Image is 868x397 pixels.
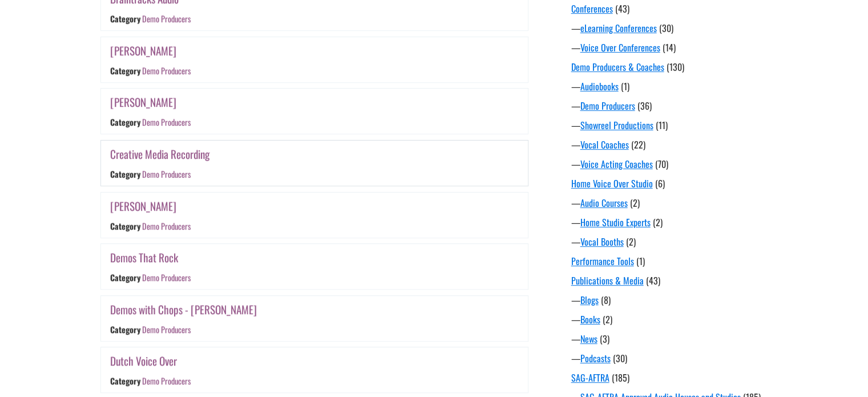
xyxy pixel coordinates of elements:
[659,21,673,35] span: (30)
[110,116,140,128] div: Category
[571,351,777,365] div: —
[571,196,777,210] div: —
[571,274,644,287] a: Publications & Media
[571,138,777,151] div: —
[110,65,140,77] div: Category
[571,332,777,346] div: —
[580,99,635,113] a: Demo Producers
[571,312,777,326] div: —
[621,79,629,93] span: (1)
[142,220,190,232] a: Demo Producers
[110,375,140,387] div: Category
[571,2,613,15] a: Conferences
[571,21,777,35] div: —
[631,138,645,151] span: (22)
[580,157,653,171] a: Voice Acting Coaches
[580,196,628,210] a: Audio Courses
[580,215,651,229] a: Home Studio Experts
[626,235,636,248] span: (2)
[571,254,634,268] a: Performance Tools
[653,215,663,229] span: (2)
[571,177,653,190] a: Home Voice Over Studio
[110,352,177,369] a: Dutch Voice Over
[656,118,668,132] span: (11)
[571,235,777,248] div: —
[110,13,140,25] div: Category
[601,293,611,307] span: (8)
[571,99,777,113] div: —
[637,99,652,113] span: (36)
[571,293,777,307] div: —
[571,371,609,384] a: SAG-AFTRA
[110,146,209,162] a: Creative Media Recording
[142,13,190,25] a: Demo Producers
[110,94,176,110] a: [PERSON_NAME]
[612,371,629,384] span: (185)
[110,301,257,318] a: Demos with Chops - [PERSON_NAME]
[580,118,653,132] a: Showreel Productions
[110,198,176,214] a: [PERSON_NAME]
[613,351,627,365] span: (30)
[615,2,629,15] span: (43)
[580,312,600,326] a: Books
[655,157,668,171] span: (70)
[110,249,178,266] a: Demos That Rock
[580,41,660,54] a: Voice Over Conferences
[580,235,624,248] a: Vocal Booths
[142,375,190,387] a: Demo Producers
[142,65,190,77] a: Demo Producers
[580,138,629,151] a: Vocal Coaches
[571,215,777,229] div: —
[630,196,640,210] span: (2)
[571,60,664,74] a: Demo Producers & Coaches
[571,118,777,132] div: —
[142,323,190,335] a: Demo Producers
[603,312,612,326] span: (2)
[580,21,657,35] a: eLearning Conferences
[110,168,140,180] div: Category
[142,168,190,180] a: Demo Producers
[142,271,190,283] a: Demo Producers
[110,220,140,232] div: Category
[663,41,676,54] span: (14)
[110,42,176,59] a: [PERSON_NAME]
[571,79,777,93] div: —
[580,293,599,307] a: Blogs
[580,351,611,365] a: Podcasts
[580,79,619,93] a: Audiobooks
[600,332,609,346] span: (3)
[110,271,140,283] div: Category
[580,332,597,346] a: News
[655,177,665,190] span: (6)
[667,60,684,74] span: (130)
[142,116,190,128] a: Demo Producers
[636,254,645,268] span: (1)
[571,157,777,171] div: —
[571,41,777,54] div: —
[646,274,660,287] span: (43)
[110,323,140,335] div: Category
